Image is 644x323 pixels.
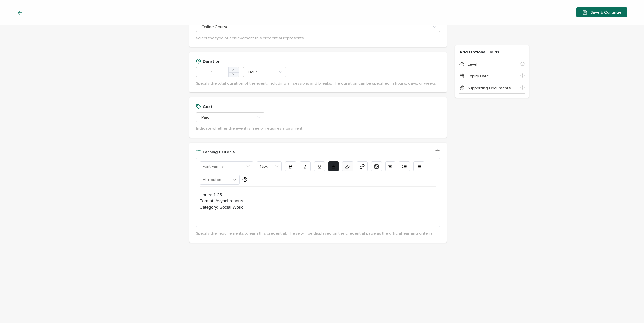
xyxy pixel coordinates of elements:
p: Add Optional Fields [455,49,503,54]
p: Hours: 1.25 [200,192,436,198]
span: Indicate whether the event is free or requires a payment. [196,126,303,131]
input: Attributes [200,175,239,184]
input: Select Type [196,22,440,32]
div: Duration [196,59,220,64]
span: Supporting Documents [468,85,511,90]
input: Select [243,67,286,77]
span: Level [468,62,477,67]
span: Specify the requirements to earn this credential. These will be displayed on the credential page ... [196,231,434,236]
input: Select [196,112,264,122]
span: Select the type of achievement this credential represents. [196,35,305,40]
iframe: Chat Widget [610,291,644,323]
span: Specify the total duration of the event, including all sessions and breaks. The duration can be s... [196,80,437,86]
span: Expiry Date [468,73,489,78]
button: Save & Continue [576,7,627,17]
p: Format: Asynchronous [200,198,436,204]
div: Earning Criteria [196,149,235,154]
p: Category: Social Work [200,204,436,210]
span: Save & Continue [582,10,621,15]
div: Cost [196,104,213,109]
input: Font Family [200,162,253,171]
input: Font Size [257,162,281,171]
